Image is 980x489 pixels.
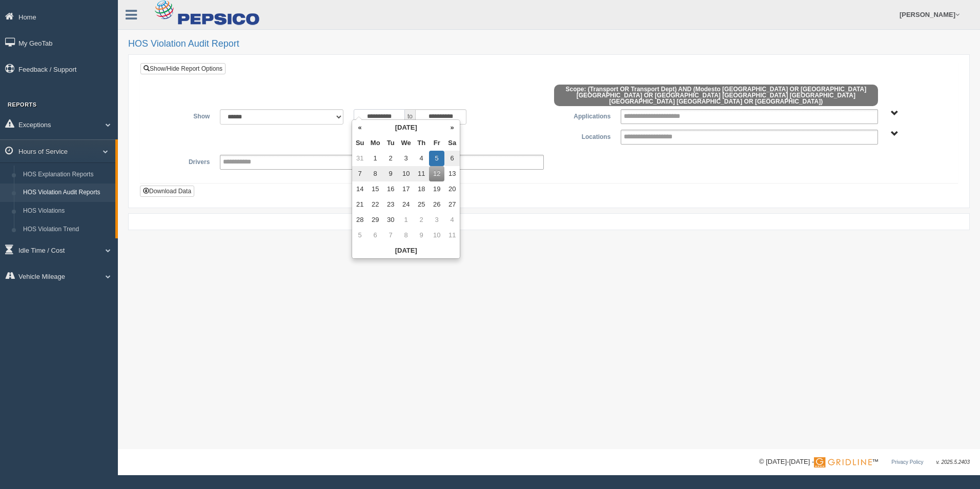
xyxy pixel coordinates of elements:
div: © [DATE]-[DATE] - ™ [759,457,970,467]
td: 2 [383,151,398,166]
label: Drivers [148,155,215,167]
span: Scope: (Transport OR Transport Dept) AND (Modesto [GEOGRAPHIC_DATA] OR [GEOGRAPHIC_DATA] [GEOGRAP... [554,85,878,106]
td: 1 [367,151,383,166]
td: 25 [414,197,429,212]
span: v. 2025.5.2403 [936,459,970,465]
td: 16 [383,181,398,197]
td: 5 [352,228,367,243]
th: [DATE] [367,120,444,135]
td: 6 [367,228,383,243]
td: 11 [414,166,429,181]
td: 30 [383,212,398,228]
th: We [398,135,414,151]
th: Mo [367,135,383,151]
td: 18 [414,181,429,197]
td: 6 [444,151,460,166]
button: Download Data [140,186,194,197]
td: 10 [398,166,414,181]
a: HOS Violation Trend [18,220,115,239]
td: 14 [352,181,367,197]
td: 29 [367,212,383,228]
td: 23 [383,197,398,212]
span: to [405,109,415,125]
td: 3 [398,151,414,166]
a: HOS Explanation Reports [18,166,115,184]
td: 3 [429,212,444,228]
td: 28 [352,212,367,228]
td: 21 [352,197,367,212]
h2: HOS Violation Audit Report [128,39,970,49]
td: 9 [414,228,429,243]
td: 19 [429,181,444,197]
td: 31 [352,151,367,166]
td: 8 [398,228,414,243]
td: 11 [444,228,460,243]
td: 15 [367,181,383,197]
td: 27 [444,197,460,212]
th: [DATE] [352,243,460,258]
td: 20 [444,181,460,197]
td: 26 [429,197,444,212]
th: Tu [383,135,398,151]
img: Gridline [814,457,872,467]
a: HOS Violations [18,202,115,220]
td: 7 [383,228,398,243]
label: Applications [549,109,616,121]
th: Sa [444,135,460,151]
td: 22 [367,197,383,212]
td: 4 [444,212,460,228]
th: Fr [429,135,444,151]
td: 10 [429,228,444,243]
td: 1 [398,212,414,228]
th: Su [352,135,367,151]
a: HOS Violation Audit Reports [18,184,115,202]
td: 2 [414,212,429,228]
td: 8 [367,166,383,181]
a: Privacy Policy [891,459,923,465]
td: 12 [429,166,444,181]
td: 13 [444,166,460,181]
td: 7 [352,166,367,181]
th: « [352,120,367,135]
a: Show/Hide Report Options [140,63,226,74]
th: Th [414,135,429,151]
td: 4 [414,151,429,166]
td: 5 [429,151,444,166]
label: Locations [549,130,616,142]
label: Show [148,109,215,121]
td: 9 [383,166,398,181]
td: 24 [398,197,414,212]
th: » [444,120,460,135]
td: 17 [398,181,414,197]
